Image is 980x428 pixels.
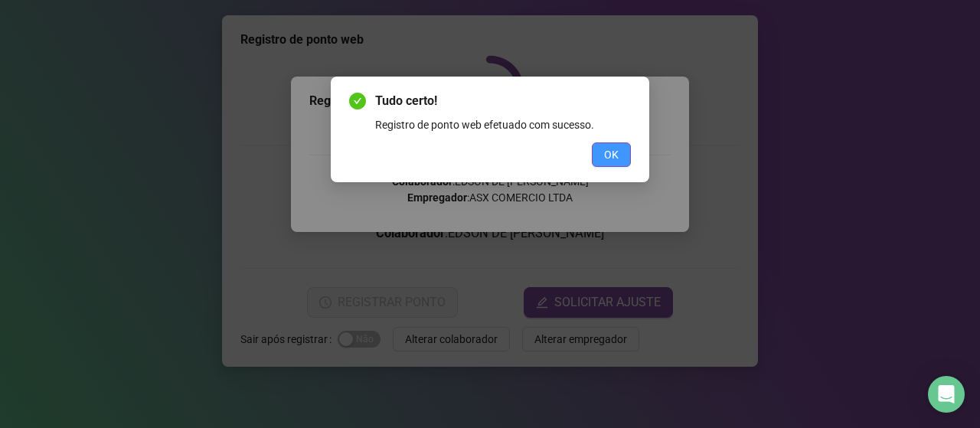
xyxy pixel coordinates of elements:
div: Registro de ponto web efetuado com sucesso. [375,116,631,133]
span: Tudo certo! [375,92,631,110]
button: OK [592,142,631,167]
span: check-circle [349,93,366,109]
div: Open Intercom Messenger [928,376,965,413]
span: OK [604,146,619,163]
